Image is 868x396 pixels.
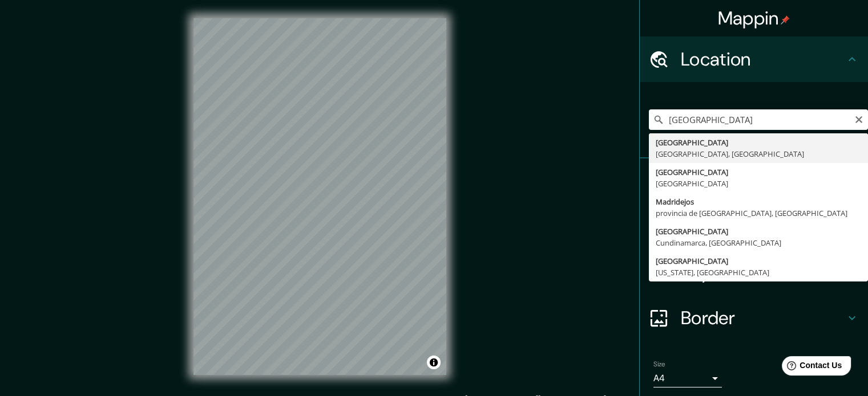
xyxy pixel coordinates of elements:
[640,250,868,295] div: Layout
[854,113,863,124] button: Clear
[681,261,845,284] h4: Layout
[656,237,861,248] div: Cundinamarca, [GEOGRAPHIC_DATA]
[653,360,665,369] label: Size
[653,369,722,387] div: A4
[718,7,790,30] h4: Mappin
[640,158,868,204] div: Pins
[427,356,441,369] button: Toggle attribution
[656,137,861,148] div: [GEOGRAPHIC_DATA]
[766,352,855,383] iframe: Help widget launcher
[656,267,861,278] div: [US_STATE], [GEOGRAPHIC_DATA]
[640,295,868,341] div: Border
[640,204,868,250] div: Style
[681,48,845,71] h4: Location
[656,255,861,267] div: [GEOGRAPHIC_DATA]
[656,178,861,189] div: [GEOGRAPHIC_DATA]
[649,109,868,130] input: Pick your city or area
[640,36,868,82] div: Location
[656,226,861,237] div: [GEOGRAPHIC_DATA]
[656,148,861,160] div: [GEOGRAPHIC_DATA], [GEOGRAPHIC_DATA]
[656,166,861,178] div: [GEOGRAPHIC_DATA]
[781,15,790,25] img: pin-icon.png
[193,18,446,375] canvas: Map
[656,207,861,219] div: provincia de [GEOGRAPHIC_DATA], [GEOGRAPHIC_DATA]
[681,307,845,329] h4: Border
[656,196,861,207] div: Madridejos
